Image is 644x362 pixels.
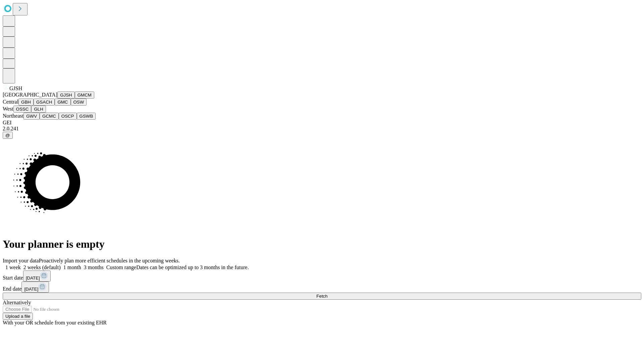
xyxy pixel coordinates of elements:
[23,270,51,282] button: [DATE]
[18,99,34,106] button: GBH
[316,294,327,299] span: Fetch
[71,99,87,106] button: OSW
[3,126,641,132] div: 2.0.241
[3,258,39,263] span: Import your data
[3,92,57,98] span: [GEOGRAPHIC_DATA]
[39,258,180,263] span: Proactively plan more efficient schedules in the upcoming weeks.
[5,264,21,270] span: 1 week
[136,264,249,270] span: Dates can be optimized up to 3 months in the future.
[3,270,641,282] div: Start date
[3,106,13,112] span: West
[63,264,81,270] span: 1 month
[23,264,61,270] span: 2 weeks (default)
[3,313,33,320] button: Upload a file
[5,133,10,138] span: @
[3,293,641,300] button: Fetch
[55,99,70,106] button: GMC
[3,238,641,250] h1: Your planner is empty
[34,99,55,106] button: GSACH
[75,92,94,99] button: GMCM
[106,264,136,270] span: Custom range
[3,320,107,325] span: With your OR schedule from your existing EHR
[26,276,40,281] span: [DATE]
[24,287,38,292] span: [DATE]
[3,132,13,139] button: @
[77,113,96,120] button: GSWB
[31,106,46,113] button: GLH
[59,113,77,120] button: OSCP
[9,85,22,91] span: GJSH
[57,92,75,99] button: GJSH
[40,113,59,120] button: GCMC
[3,300,31,305] span: Alternatively
[21,282,49,293] button: [DATE]
[3,113,23,119] span: Northeast
[23,113,40,120] button: GWV
[3,282,641,293] div: End date
[84,264,104,270] span: 3 months
[3,99,18,105] span: Central
[13,106,32,113] button: OSSC
[3,120,641,126] div: GEI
